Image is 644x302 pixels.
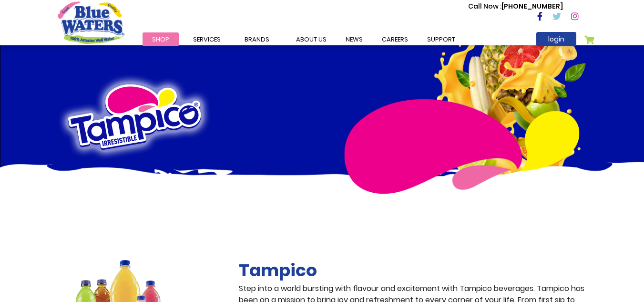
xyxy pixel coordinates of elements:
h2: Tampico [239,260,587,281]
a: support [418,32,465,46]
a: News [336,32,372,46]
span: Brands [245,35,269,44]
a: store logo [58,1,124,43]
a: about us [286,32,336,46]
p: [PHONE_NUMBER] [468,1,563,11]
span: Services [193,35,221,44]
a: careers [372,32,418,46]
span: Shop [152,35,169,44]
a: login [536,32,576,46]
span: Call Now : [468,1,501,11]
